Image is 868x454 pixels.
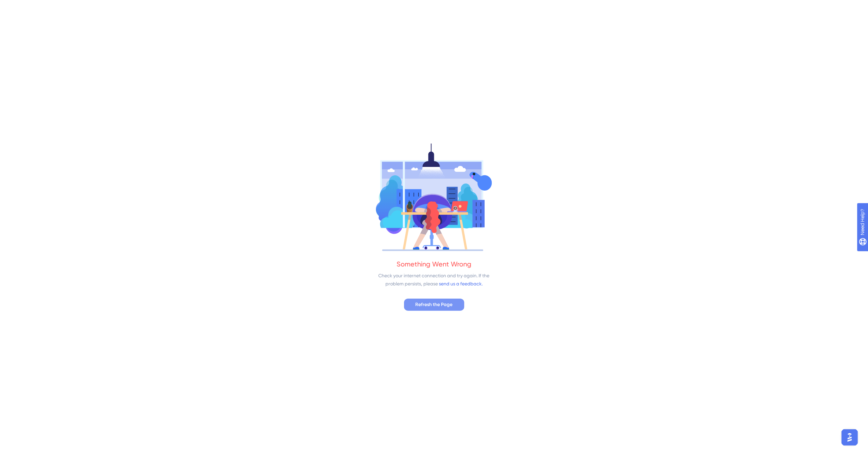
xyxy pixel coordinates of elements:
[375,272,493,288] div: Check your internet connection and try again. If the problem persists, please
[404,299,464,311] button: Refresh the Page
[439,281,483,286] a: send us a feedback.
[840,427,860,448] iframe: UserGuiding AI Assistant Launcher
[416,301,453,309] span: Refresh the Page
[16,2,42,10] span: Need Help?
[397,259,471,269] div: Something Went Wrong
